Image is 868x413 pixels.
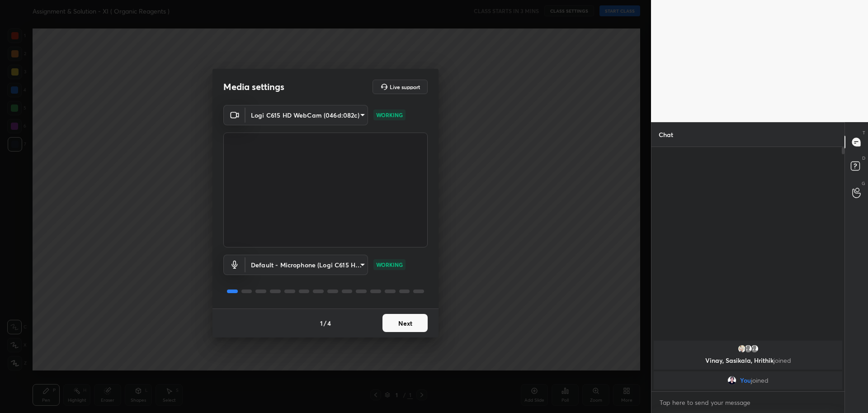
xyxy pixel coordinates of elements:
div: grid [651,339,844,391]
h4: 1 [320,318,323,328]
img: c7782a62e1c94338aba83b173edc9b9f.jpg [737,344,746,353]
div: Logi C615 HD WebCam (046d:082c) [245,255,368,275]
img: default.png [750,344,759,353]
img: default.png [744,344,753,353]
span: joined [751,377,769,384]
button: Next [382,314,428,332]
h4: / [324,318,326,328]
span: joined [774,356,791,365]
span: You [740,377,751,384]
h5: Live support [390,84,420,90]
p: WORKING [376,111,403,119]
h2: Media settings [223,81,284,93]
div: Logi C615 HD WebCam (046d:082c) [245,105,368,125]
h4: 4 [327,318,331,328]
p: G [862,180,865,187]
p: Chat [651,123,680,147]
p: WORKING [376,261,403,269]
p: D [862,155,865,161]
img: f09d9dab4b74436fa4823a0cd67107e0.jpg [727,376,736,385]
p: T [863,129,865,136]
p: Vinay, Sasikala, Hrithik [659,357,837,364]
